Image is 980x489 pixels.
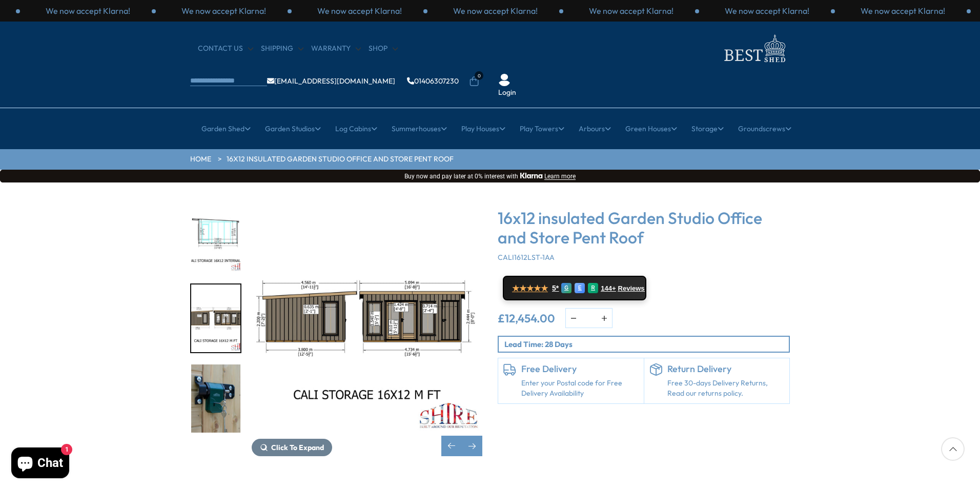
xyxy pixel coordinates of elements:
a: Enter your Postal code for Free Delivery Availability [521,378,639,398]
img: CaliStorage16x12INTERNALS_a52fb5a5-e2da-4386-8f28-190d056230e1_200x200.jpg [191,204,240,272]
a: Shop [369,44,398,54]
span: Click To Expand [271,443,324,452]
p: We now accept Klarna! [181,5,266,16]
span: ★★★★★ [512,283,548,293]
a: Play Towers [520,116,564,141]
div: 3 / 3 [427,5,563,16]
a: Summerhouses [392,116,447,141]
div: 1 / 3 [563,5,699,16]
div: Next slide [462,436,482,456]
img: ShireLock2_2_4f4b35b6-fe6f-4609-ac31-7327d7b47a93_200x200.jpg [191,364,240,433]
img: CaliStorage16x12MFT_00de3ff3-1e74-4777-ae9c-c73dd21f8e3a_200x200.jpg [191,284,240,353]
p: We now accept Klarna! [453,5,538,16]
div: 3 / 3 [20,5,156,16]
a: CONTACT US [198,44,253,54]
p: Free 30-days Delivery Returns, Read our returns policy. [667,378,785,398]
a: Groundscrews [738,116,791,141]
div: 8 / 9 [190,283,241,354]
div: 2 / 3 [292,5,427,16]
span: 144+ [601,284,616,293]
img: 16x12 insulated Garden Studio Office and Store Pent Roof - Best Shed [252,203,482,434]
span: Reviews [618,284,645,293]
ins: £12,454.00 [498,313,555,324]
a: Play Houses [461,116,505,141]
a: [EMAIL_ADDRESS][DOMAIN_NAME] [267,77,395,85]
p: We now accept Klarna! [725,5,809,16]
a: HOME [190,154,211,165]
a: Storage [691,116,724,141]
p: We now accept Klarna! [317,5,402,16]
a: Log Cabins [335,116,377,141]
div: 2 / 3 [699,5,835,16]
a: Arbours [579,116,611,141]
p: We now accept Klarna! [589,5,673,16]
a: Warranty [311,44,361,54]
div: Previous slide [441,436,462,456]
a: Garden Studios [265,116,321,141]
h6: Return Delivery [667,363,785,375]
span: 0 [475,71,483,80]
span: CALI1612LST-1AA [498,253,555,262]
a: Login [498,88,516,98]
a: Shipping [261,44,303,54]
a: 0 [469,76,479,87]
div: R [588,283,598,293]
inbox-online-store-chat: Shopify online store chat [8,447,72,481]
a: Garden Shed [201,116,251,141]
div: 1 / 3 [156,5,292,16]
h3: 16x12 insulated Garden Studio Office and Store Pent Roof [498,208,790,248]
div: 7 / 9 [190,203,241,273]
p: Lead Time: 28 Days [504,339,789,350]
p: We now accept Klarna! [46,5,130,16]
div: G [561,283,571,293]
button: Click To Expand [252,439,332,456]
a: Green Houses [625,116,677,141]
div: 8 / 9 [252,203,482,456]
div: 9 / 9 [190,363,241,434]
img: logo [718,32,790,65]
img: User Icon [498,74,511,86]
a: ★★★★★ 5* G E R 144+ Reviews [503,276,646,300]
a: 16x12 insulated Garden Studio Office and Store Pent Roof [227,154,454,165]
a: 01406307230 [407,77,459,85]
h6: Free Delivery [521,363,639,375]
div: E [575,283,585,293]
p: We now accept Klarna! [861,5,945,16]
div: 3 / 3 [835,5,971,16]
